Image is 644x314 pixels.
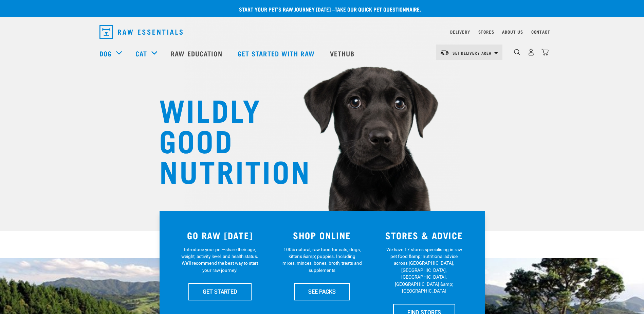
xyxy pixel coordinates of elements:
[502,31,523,33] a: About Us
[440,49,449,55] img: van-moving.png
[231,40,323,67] a: Get started with Raw
[164,40,231,67] a: Raw Education
[99,25,183,39] img: Raw Essentials Logo
[159,93,295,185] h1: WILDLY GOOD NUTRITION
[94,22,550,41] nav: dropdown navigation
[453,52,492,54] span: Set Delivery Area
[478,31,494,33] a: Stores
[528,49,535,56] img: user.png
[450,31,470,33] a: Delivery
[335,7,421,11] a: take our quick pet questionnaire.
[135,48,147,58] a: Cat
[377,230,471,241] h3: STORES & ADVICE
[384,246,464,295] p: We have 17 stores specialising in raw pet food &amp; nutritional advice across [GEOGRAPHIC_DATA],...
[282,246,362,274] p: 100% natural, raw food for cats, dogs, kittens &amp; puppies. Including mixes, minces, bones, bro...
[275,230,369,241] h3: SHOP ONLINE
[294,283,350,300] a: SEE PACKS
[188,283,252,300] a: GET STARTED
[541,49,549,56] img: home-icon@2x.png
[99,48,112,58] a: Dog
[323,40,363,67] a: Vethub
[531,31,550,33] a: Contact
[514,49,520,55] img: home-icon-1@2x.png
[180,246,260,274] p: Introduce your pet—share their age, weight, activity level, and health status. We'll recommend th...
[173,230,267,241] h3: GO RAW [DATE]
